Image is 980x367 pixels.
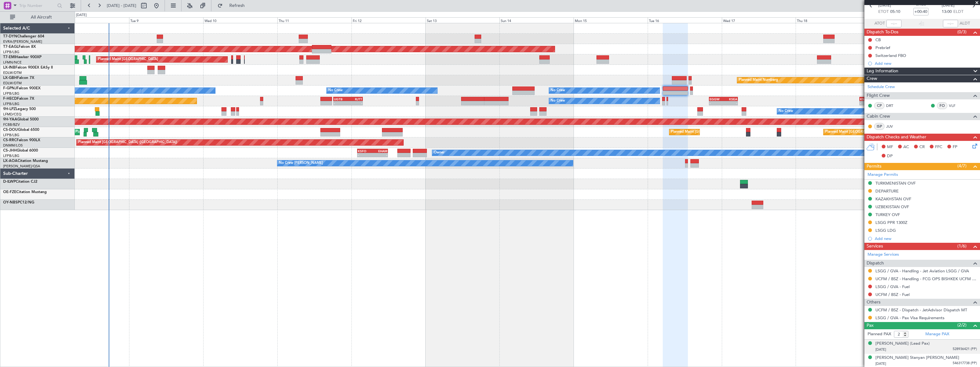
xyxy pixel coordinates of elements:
span: Services [867,243,883,250]
span: Cabin Crew [867,113,890,120]
div: Tue 16 [648,17,722,23]
a: DRT [886,103,900,108]
span: OY-NBS [3,201,18,204]
div: - [373,153,387,157]
div: Thu 11 [277,17,351,23]
a: EDLW/DTM [3,70,22,75]
span: FP [953,144,957,150]
span: 9H-YAA [3,118,17,121]
span: ETOT [878,9,889,15]
span: AC [903,144,909,150]
span: CS-JHH [3,149,17,153]
span: 05:10 [890,9,900,15]
span: CS-DOU [3,128,18,132]
span: T7-EMI [3,55,15,59]
div: UZBEKISTAN OVF [875,204,909,209]
span: [DATE] [942,3,955,9]
input: Trip Number [19,1,55,10]
a: LSGG / GVA - Handling - Jet Aviation LSGG / GVA [875,268,969,274]
div: Wed 10 [203,17,277,23]
a: EDLW/DTM [3,81,22,86]
span: [DATE] - [DATE] [107,3,136,8]
div: Switzerland FBO [875,53,906,58]
span: OE-FZE [3,190,16,194]
div: DEPARTURE [875,188,899,194]
div: FO [937,102,947,109]
a: LFMN/NCE [3,60,22,65]
div: Planned Maint [GEOGRAPHIC_DATA] ([GEOGRAPHIC_DATA]) [671,127,770,137]
div: Prebrief [875,45,890,50]
div: Planned Maint Nurnberg [739,75,778,85]
span: CS-RRC [3,138,17,142]
span: [DATE] [875,361,886,366]
a: LSGG / GVA - Pax Visa Requirements [875,315,945,320]
span: Dispatch Checks and Weather [867,134,926,141]
span: 546317738 (PP) [953,361,977,366]
span: Refresh [224,3,250,8]
a: CS-DOUGlobal 6500 [3,128,39,132]
span: DP [887,153,893,159]
a: Manage PAX [925,331,949,337]
div: Planned Maint [GEOGRAPHIC_DATA] ([GEOGRAPHIC_DATA]) [78,138,177,147]
span: 528936421 (PP) [953,347,977,352]
div: KSEA [860,97,874,101]
span: 13:00 [942,9,952,15]
div: Sun 14 [499,17,574,23]
a: 9H-YAAGlobal 5000 [3,118,39,121]
a: D-ILWPCitation CJ2 [3,180,37,184]
a: 9H-LPZLegacy 500 [3,107,36,111]
a: UCFM / BSZ - Fuel [875,292,910,297]
a: LFPB/LBG [3,91,19,96]
a: [PERSON_NAME]/QSA [3,164,40,169]
a: T7-EAGLFalcon 8X [3,45,36,49]
div: TURKEY OVF [875,212,900,217]
div: Sat 13 [426,17,500,23]
div: LSGG PPR 1300Z [875,220,907,225]
span: (0/3) [957,29,966,35]
span: Flight Crew [867,92,890,99]
span: [DATE] [875,347,886,352]
a: F-GPNJFalcon 900EX [3,86,41,90]
div: No Crew [PERSON_NAME] [279,158,323,168]
div: - [723,101,737,105]
a: LSGG / GVA - Fuel [875,284,910,289]
div: Planned Maint [GEOGRAPHIC_DATA] [98,55,158,64]
span: ATOT [874,20,885,27]
div: - [358,153,373,157]
button: All Aircraft [7,12,68,22]
div: UGTB [334,97,348,101]
div: No Crew [779,107,793,116]
span: Permits [867,163,881,170]
a: LFMD/CEQ [3,112,21,117]
div: Add new [875,61,977,66]
div: CB [875,37,881,42]
div: No Crew [551,96,565,106]
input: --:-- [886,20,901,27]
a: JUV [886,124,900,129]
span: Crew [867,75,877,82]
a: LX-GBHFalcon 7X [3,76,34,80]
a: Manage Services [868,252,899,258]
div: Add new [875,236,977,241]
span: MF [887,144,893,150]
a: LFPB/LBG [3,50,19,54]
div: No Crew [328,86,343,95]
span: [DATE] [878,3,891,9]
div: CP [874,102,885,109]
span: Pax [867,322,874,329]
div: - [348,101,362,105]
div: Owner [434,148,444,158]
div: - [860,101,874,105]
div: [PERSON_NAME] Stanyan [PERSON_NAME] [875,355,959,361]
div: Tue 9 [129,17,203,23]
button: Refresh [215,1,252,11]
a: UCFM / BSZ - Dispatch - JetAdvisor Dispatch MT [875,307,967,313]
a: FCBB/BZV [3,122,20,127]
a: T7-DYNChallenger 604 [3,35,44,38]
span: ALDT [960,20,970,27]
span: (2/2) [957,322,966,328]
div: LSGG LDG [875,228,896,233]
a: CS-JHHGlobal 6000 [3,149,38,153]
label: Planned PAX [868,331,891,337]
span: LX-INB [3,66,15,70]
